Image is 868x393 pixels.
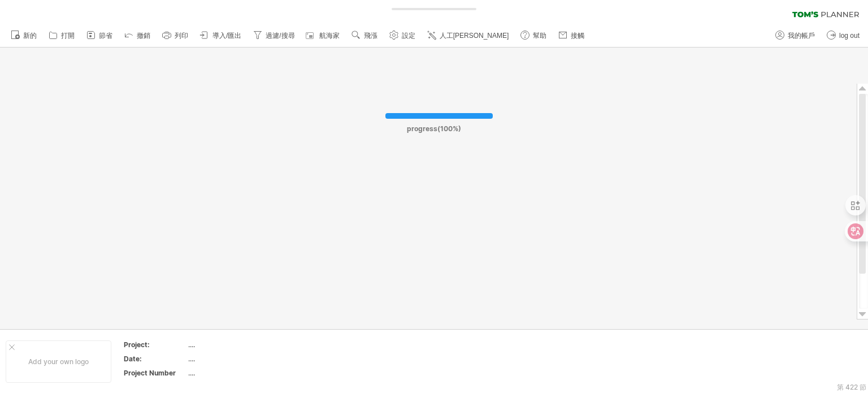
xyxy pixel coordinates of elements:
[188,368,283,378] div: ....
[159,28,192,43] a: 列印
[46,28,78,43] a: 打開
[440,32,509,40] font: 人工[PERSON_NAME]
[788,32,815,40] font: 我的帳戶
[137,32,150,40] font: 撤銷
[99,32,112,40] font: 節省
[571,32,584,40] font: 接觸
[266,32,294,40] font: 過濾/搜尋
[124,368,186,378] div: Project Number
[175,32,188,40] font: 列印
[124,354,186,364] div: Date:
[772,28,818,43] a: 我的帳戶
[197,28,245,43] a: 導入/匯出
[319,32,340,40] font: 航海家
[304,28,343,43] a: 航海家
[349,28,381,43] a: 飛漲
[6,340,111,383] div: Add your own logo
[121,28,154,43] a: 撤銷
[188,354,283,364] div: ....
[364,32,377,40] font: 飛漲
[8,28,40,43] a: 新的
[402,32,415,40] font: 設定
[424,28,513,43] a: 人工[PERSON_NAME]
[188,340,283,349] div: ....
[837,383,866,391] font: 第 422 節
[533,32,546,40] font: 幫助
[340,119,528,133] div: progress(100%)
[387,28,419,43] a: 設定
[555,28,588,43] a: 接觸
[84,28,116,43] a: 節省
[518,28,550,43] a: 幫助
[824,28,863,43] a: log out
[212,32,241,40] font: 導入/匯出
[124,340,186,349] div: Project:
[839,32,860,40] span: log out
[250,28,298,43] a: 過濾/搜尋
[61,32,75,40] font: 打開
[23,32,37,40] font: 新的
